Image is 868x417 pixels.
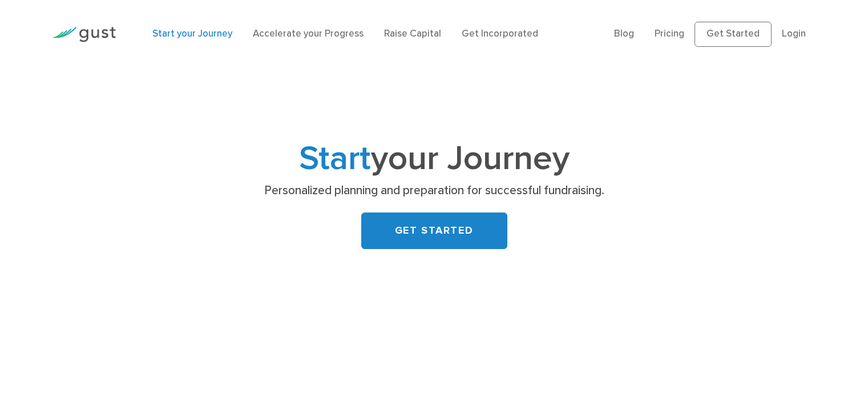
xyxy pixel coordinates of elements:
[213,183,655,199] p: Personalized planning and preparation for successful fundraising.
[782,28,806,39] a: Login
[52,27,116,42] img: Gust Logo
[462,28,538,39] a: Get Incorporated
[299,138,371,179] span: Start
[253,28,364,39] a: Accelerate your Progress
[361,212,507,249] a: GET STARTED
[614,28,634,39] a: Blog
[384,28,441,39] a: Raise Capital
[209,143,660,175] h1: your Journey
[695,22,772,47] a: Get Started
[152,28,232,39] a: Start your Journey
[655,28,684,39] a: Pricing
